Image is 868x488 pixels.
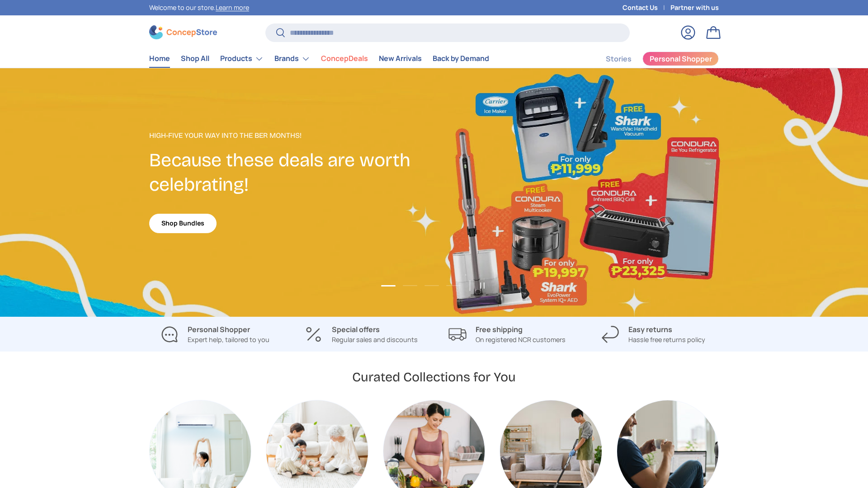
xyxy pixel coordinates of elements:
[149,130,434,141] p: High-Five Your Way Into the Ber Months!
[274,50,310,68] a: Brands
[149,148,434,197] h2: Because these deals are worth celebrating!
[628,324,672,334] strong: Easy returns
[587,324,719,345] a: Easy returns Hassle free returns policy
[441,324,573,345] a: Free shipping On registered NCR customers
[476,324,523,334] strong: Free shipping
[433,50,489,67] a: Back by Demand
[220,50,264,68] a: Products
[623,3,670,13] a: Contact Us
[149,324,281,345] a: Personal Shopper Expert help, tailored to you
[476,335,566,345] p: On registered NCR customers
[149,50,170,67] a: Home
[379,50,422,67] a: New Arrivals
[332,324,380,334] strong: Special offers
[606,50,632,68] a: Stories
[642,52,719,66] a: Personal Shopper
[352,369,516,385] h2: Curated Collections for You
[188,335,269,345] p: Expert help, tailored to you
[269,50,316,68] summary: Brands
[650,55,712,62] span: Personal Shopper
[149,3,249,13] p: Welcome to our store.
[321,50,368,67] a: ConcepDeals
[215,50,269,68] summary: Products
[149,25,217,39] img: ConcepStore
[149,50,489,68] nav: Primary
[628,335,705,345] p: Hassle free returns policy
[149,214,217,233] a: Shop Bundles
[295,324,427,345] a: Special offers Regular sales and discounts
[216,3,249,12] a: Learn more
[181,50,209,67] a: Shop All
[670,3,719,13] a: Partner with us
[584,50,719,68] nav: Secondary
[332,335,418,345] p: Regular sales and discounts
[188,324,250,334] strong: Personal Shopper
